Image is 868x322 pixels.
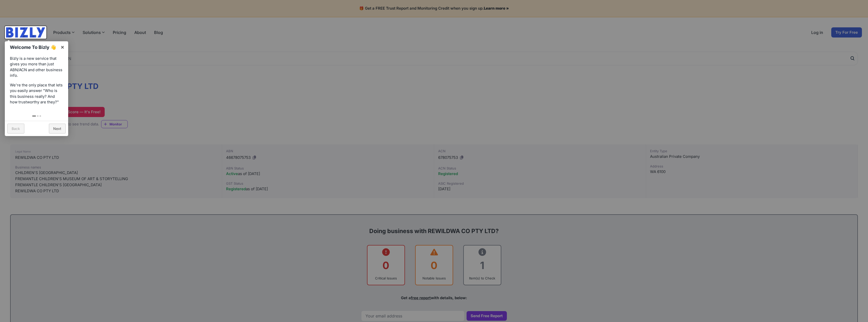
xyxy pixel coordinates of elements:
[57,41,68,53] a: ×
[10,56,63,79] p: Bizly is a new service that gives you more than just ABN/ACN and other business info.
[10,44,58,51] h1: Welcome To Bizly 👋
[7,124,24,134] a: Back
[49,124,66,134] a: Next
[10,82,63,105] p: We're the only place that lets you easily answer "Who is this business really? And how trustworth...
